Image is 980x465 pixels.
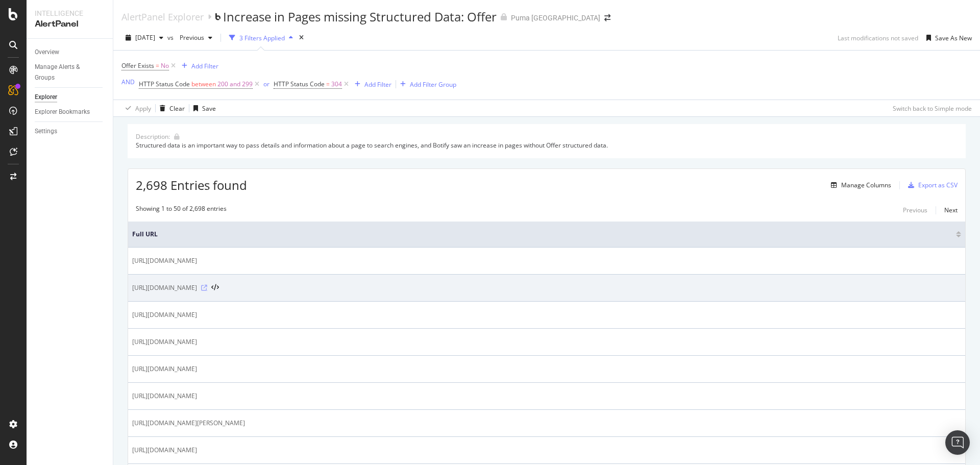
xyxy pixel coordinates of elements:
button: Add Filter [351,78,391,90]
div: 3 Filters Applied [239,34,285,42]
button: Clear [156,100,185,116]
span: [URL][DOMAIN_NAME] [132,310,197,320]
button: Manage Columns [827,179,891,191]
div: Overview [35,47,59,58]
div: Last modifications not saved [838,34,918,42]
button: Save As New [922,30,972,46]
button: 3 Filters Applied [225,30,297,46]
div: Save [202,104,216,113]
button: Apply [121,100,151,116]
button: Add Filter Group [396,78,456,90]
span: = [326,80,330,88]
a: Manage Alerts & Groups [35,62,106,83]
span: 304 [331,77,342,91]
div: Save As New [935,34,972,42]
span: 2,698 Entries found [136,177,247,193]
span: 200 and 299 [217,77,253,91]
div: Manage Columns [841,181,891,189]
div: Settings [35,126,57,137]
div: Clear [169,104,185,113]
button: Next [944,204,958,216]
div: Intelligence [35,8,105,18]
div: Export as CSV [918,181,958,189]
a: Overview [35,47,106,58]
div: Explorer Bookmarks [35,107,90,117]
div: Switch back to Simple mode [893,104,972,113]
div: Puma [GEOGRAPHIC_DATA] [511,13,600,23]
button: Export as CSV [904,177,958,193]
button: Switch back to Simple mode [889,100,972,116]
span: Offer Exists [121,61,154,70]
a: Settings [35,126,106,137]
span: No [161,59,169,73]
button: or [263,79,269,89]
div: Description: [136,132,170,141]
span: HTTP Status Code [274,80,325,88]
div: Manage Alerts & Groups [35,62,96,83]
span: = [156,61,159,70]
div: arrow-right-arrow-left [604,14,610,21]
a: Explorer Bookmarks [35,107,106,117]
div: AND [121,78,135,86]
span: Full URL [132,230,953,239]
div: Apply [135,104,151,113]
span: [URL][DOMAIN_NAME][PERSON_NAME] [132,418,245,428]
div: Previous [903,206,927,214]
span: [URL][DOMAIN_NAME] [132,256,197,266]
button: View HTML Source [211,284,219,291]
div: Showing 1 to 50 of 2,698 entries [136,204,227,216]
button: Save [189,100,216,116]
div: or [263,80,269,88]
div: Increase in Pages missing Structured Data: Offer [223,8,497,26]
div: Open Intercom Messenger [945,430,970,455]
div: Add Filter [191,62,218,70]
div: Structured data is an important way to pass details and information about a page to search engine... [136,141,958,150]
button: [DATE] [121,30,167,46]
span: vs [167,33,176,42]
div: Add Filter Group [410,80,456,89]
a: Explorer [35,92,106,103]
button: Previous [176,30,216,46]
button: Add Filter [178,60,218,72]
span: between [191,80,216,88]
a: AlertPanel Explorer [121,11,204,22]
div: AlertPanel [35,18,105,30]
div: Add Filter [364,80,391,89]
button: AND [121,77,135,87]
span: [URL][DOMAIN_NAME] [132,391,197,401]
span: 2025 Sep. 16th [135,33,155,42]
span: [URL][DOMAIN_NAME] [132,283,197,293]
div: Next [944,206,958,214]
div: times [297,33,306,43]
span: HTTP Status Code [139,80,190,88]
a: Visit Online Page [201,285,207,291]
div: Explorer [35,92,57,103]
span: Previous [176,33,204,42]
button: Previous [903,204,927,216]
span: [URL][DOMAIN_NAME] [132,445,197,455]
span: [URL][DOMAIN_NAME] [132,364,197,374]
span: [URL][DOMAIN_NAME] [132,337,197,347]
